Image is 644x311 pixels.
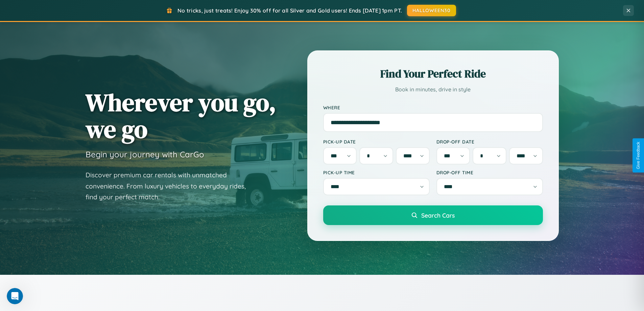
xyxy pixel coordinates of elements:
[86,149,204,159] h3: Begin your journey with CarGo
[7,288,23,304] iframe: Intercom live chat
[86,89,276,142] h1: Wherever you go, we go
[86,170,255,203] p: Discover premium car rentals with unmatched convenience. From luxury vehicles to everyday rides, ...
[636,142,641,169] div: Give Feedback
[323,139,430,145] label: Pick-up Date
[323,205,543,225] button: Search Cars
[323,85,543,94] p: Book in minutes, drive in style
[421,212,455,219] span: Search Cars
[407,5,456,16] button: HALLOWEEN30
[323,170,430,175] label: Pick-up Time
[177,7,402,14] span: No tricks, just treats! Enjoy 30% off for all Silver and Gold users! Ends [DATE] 1pm PT.
[436,170,543,175] label: Drop-off Time
[323,105,543,110] label: Where
[323,66,543,81] h2: Find Your Perfect Ride
[436,139,543,145] label: Drop-off Date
